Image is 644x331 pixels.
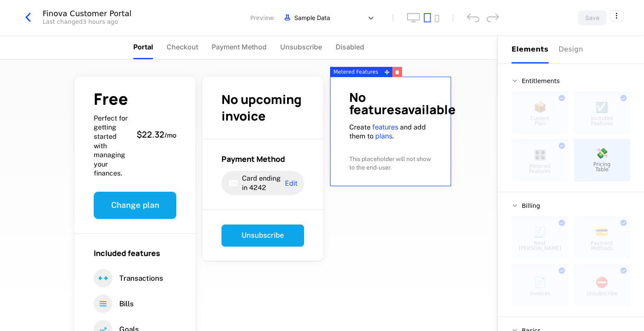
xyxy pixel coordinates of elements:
span: Payment Method [212,42,267,52]
div: Last changed 3 hours ago [43,17,118,26]
button: mobile [434,15,439,23]
div: Finova Customer Portal [43,10,132,17]
span: Entitlements [522,78,560,84]
span: Portal [133,42,153,52]
span: Included features [94,248,160,258]
button: Unsubscribe [221,225,304,247]
span: Free [94,91,130,107]
button: Change plan [94,192,176,219]
button: desktop [407,13,420,23]
a: features [372,123,398,131]
span: Bills [119,299,134,309]
div: redo [486,13,499,22]
button: Select action [610,10,624,21]
span: No upcoming invoice [221,91,302,124]
span: Pricing Table [593,162,610,172]
a: plans [375,132,392,140]
span: Payment Method [221,154,285,164]
p: Create and add them to . [349,123,432,141]
span: Checkout [167,42,198,52]
span: Preview: [250,14,275,22]
span: Edit [285,180,297,187]
i: move [94,269,112,288]
i: visa [228,178,239,188]
span: 💸 [595,148,608,158]
i: burger [94,294,112,313]
div: undo [467,13,480,22]
span: Billing [522,203,540,209]
span: Card ending in [242,174,281,192]
sub: / mo [164,131,176,140]
span: $22.32 [137,129,164,140]
div: Elements [512,44,549,55]
h1: No features available [349,91,432,116]
span: Transactions [119,273,163,283]
button: Save [578,10,607,26]
button: tablet [424,13,431,23]
p: This placeholder will not show to the end-user. [349,155,432,172]
div: Metered Features [330,67,382,77]
span: Disabled [336,42,364,52]
div: Design [559,44,586,55]
span: Unsubscribe [280,42,322,52]
div: Choose Sub Page [512,36,630,63]
span: Perfect for getting started with managing your finances. [94,114,130,178]
span: 4242 [249,184,266,192]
